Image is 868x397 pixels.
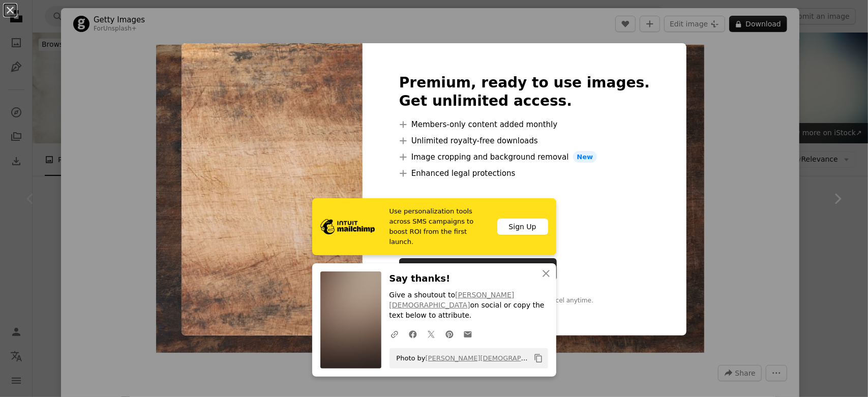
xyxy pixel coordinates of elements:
h3: Say thanks! [390,271,548,286]
h2: Premium, ready to use images. Get unlimited access. [399,74,650,110]
p: Give a shoutout to on social or copy the text below to attribute. [390,290,548,321]
a: Share on Twitter [422,324,440,344]
li: Enhanced legal protections [399,167,650,179]
img: file-1690386555781-336d1949dad1image [320,219,375,234]
a: Share on Pinterest [440,324,459,344]
img: premium_photo-1725404424966-1f14a0a38dba [182,43,363,336]
a: Share on Facebook [404,324,422,344]
li: Image cropping and background removal [399,151,650,163]
div: Sign Up [497,219,548,235]
span: Use personalization tools across SMS campaigns to boost ROI from the first launch. [390,206,489,247]
a: [PERSON_NAME][DEMOGRAPHIC_DATA] [426,354,556,362]
a: Share over email [459,324,477,344]
span: New [573,151,597,163]
span: Photo by on [392,350,530,367]
li: Members-only content added monthly [399,118,650,131]
button: Copy to clipboard [530,350,547,367]
li: Unlimited royalty-free downloads [399,135,650,147]
a: [PERSON_NAME][DEMOGRAPHIC_DATA] [390,291,515,309]
a: Use personalization tools across SMS campaigns to boost ROI from the first launch.Sign Up [312,198,556,255]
